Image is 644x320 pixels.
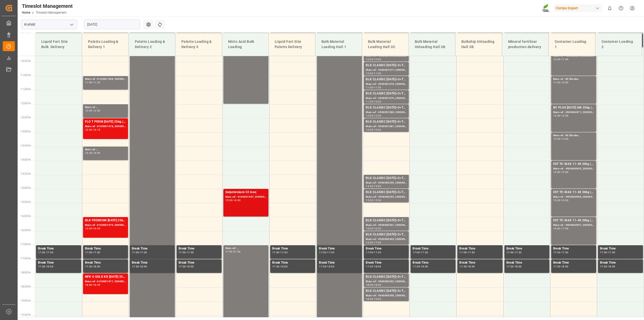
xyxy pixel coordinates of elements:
[560,265,561,268] div: -
[374,265,381,268] div: 18:00
[553,77,594,81] div: Main ref : BC Blocker,
[560,171,561,173] div: -
[179,265,186,268] div: 17:30
[374,241,381,244] div: 17:00
[373,265,374,268] div: -
[93,251,100,254] div: 17:30
[84,20,140,29] input: DD.MM.YYYY
[327,251,334,254] div: 17:30
[319,251,326,254] div: 17:00
[366,100,373,103] div: 11:30
[85,129,92,131] div: 12:30
[560,81,561,84] div: -
[608,265,615,268] div: 18:00
[366,176,407,181] div: BLK CLASSIC [DATE]+3+TE BULK;
[373,86,374,89] div: -
[68,21,75,28] button: open menu
[139,265,140,268] div: -
[553,138,560,140] div: 13:00
[366,289,407,294] div: BLK CLASSIC [DATE]+3+TE BULK;
[279,265,280,268] div: -
[553,171,560,173] div: 14:00
[366,195,407,199] div: Main ref : 4500000303, 2000000241;
[139,251,140,254] div: -
[374,58,381,60] div: 10:30
[561,81,569,84] div: 12:00
[366,232,407,237] div: BLK CLASSIC [DATE]+3+TE BULK;
[615,3,627,14] button: Help Center
[553,246,594,251] div: Break Time
[554,5,602,12] div: Compo Expert
[553,81,560,84] div: 11:00
[560,58,561,60] div: -
[366,185,373,187] div: 14:30
[374,72,381,75] div: 11:00
[366,223,407,227] div: Main ref : 4500000301, 2000000241;
[21,20,77,29] input: Type to search/select
[85,110,92,112] div: 12:00
[506,246,547,251] div: Break Time
[85,105,126,110] div: Main ref : ,
[93,284,100,286] div: 18:45
[85,246,126,251] div: Break Time
[373,241,374,244] div: -
[92,265,93,268] div: -
[561,171,569,173] div: 15:00
[413,265,420,268] div: 17:30
[272,265,279,268] div: 17:30
[326,265,327,268] div: -
[85,251,92,254] div: 17:00
[373,72,374,75] div: -
[85,279,126,284] div: Main ref : 6100001477, 2000000682;2000001303;
[21,102,31,105] span: 12:00 Hr
[553,115,560,117] div: 12:00
[514,251,522,254] div: 17:30
[93,265,100,268] div: 18:00
[373,298,374,300] div: -
[319,37,358,52] div: Bulk Material Loading Hall 1
[93,129,100,131] div: 13:15
[21,116,31,119] span: 12:30 Hr
[366,246,407,251] div: Break Time
[366,284,373,286] div: 18:00
[374,115,381,117] div: 12:30
[21,60,31,62] span: 10:30 Hr
[272,260,313,265] div: Break Time
[514,265,522,268] div: 18:00
[92,152,93,154] div: -
[420,251,421,254] div: -
[366,260,407,265] div: Break Time
[506,265,514,268] div: 17:30
[600,246,641,251] div: Break Time
[319,246,360,251] div: Break Time
[366,96,407,100] div: Main ref : 4500001079, 2000001075;
[85,119,126,124] div: FLO T PERM [DATE] 25kg (x40) INT;NTC PREMIUM [DATE] 25kg (x40) D,EN,PL;NTC SUPREM [DATE] 25kg (x4...
[600,265,607,268] div: 17:30
[366,119,407,124] div: BLK CLASSIC [DATE]+3+TE BULK;
[366,115,373,117] div: 12:00
[272,251,279,254] div: 17:00
[560,138,561,140] div: -
[604,3,615,14] button: show 0 new notifications
[513,265,514,268] div: -
[21,130,31,133] span: 13:00 Hr
[553,251,560,254] div: 17:00
[366,199,373,201] div: 15:00
[86,37,125,52] div: Paletts Loading & Delivery 1
[553,105,594,110] div: BC PLUS [DATE] 6M 25kg (x42) WW;
[366,241,373,244] div: 16:30
[45,265,46,268] div: -
[366,63,407,68] div: BLK CLASSIC [DATE]+3+TE BULK;
[553,199,560,201] div: 15:00
[179,246,220,251] div: Break Time
[366,274,407,279] div: BLK CLASSIC [DATE]+3+TE BULK;
[21,313,31,316] span: 19:30 Hr
[225,199,233,201] div: 15:00
[133,37,171,52] div: Paletts Loading & Delivery 2
[374,185,381,187] div: 15:00
[226,37,265,52] div: Nitric Acid Bulk Loading
[467,251,467,254] div: -
[553,190,594,195] div: EST TE-MAX 11-48 20kg (x45) ES, PT MTO;
[38,260,79,265] div: Break Time
[85,152,92,154] div: 13:30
